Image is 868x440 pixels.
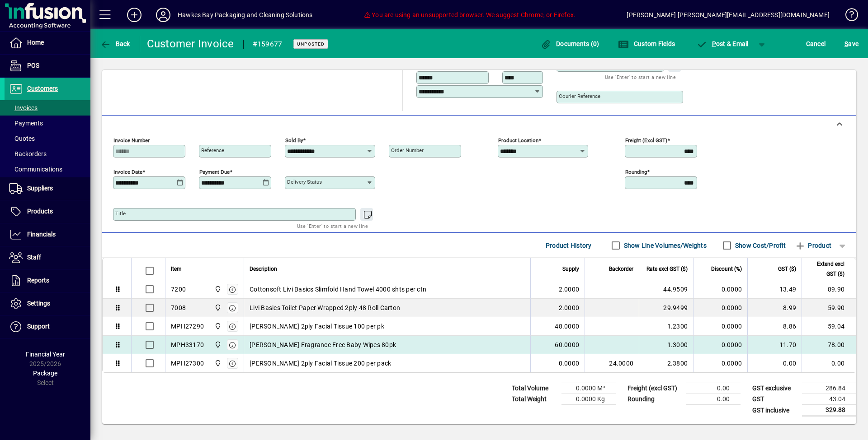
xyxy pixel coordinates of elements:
span: [PERSON_NAME] 2ply Facial Tissue 100 per pk [250,322,384,331]
span: Central [212,358,222,368]
span: Reports [27,277,49,284]
span: Unposted [297,41,325,47]
span: 2.0000 [559,303,580,312]
div: [PERSON_NAME] [PERSON_NAME][EMAIL_ADDRESS][DOMAIN_NAME] [627,8,830,22]
span: 0.0000 [559,359,580,368]
a: Reports [5,269,90,292]
td: GST exclusive [748,383,802,394]
span: Product History [546,238,592,253]
button: Custom Fields [616,36,677,52]
td: 11.70 [747,336,802,354]
span: Financial Year [26,351,65,358]
span: You are using an unsupported browser. We suggest Chrome, or Firefox. [364,11,576,19]
div: 1.2300 [645,322,688,331]
span: Package [33,370,57,377]
a: Invoices [5,100,90,116]
div: MPH33170 [171,340,204,349]
label: Show Cost/Profit [733,241,786,250]
span: Supply [562,264,579,274]
button: Add [120,7,149,23]
button: Post & Email [692,36,753,52]
div: Customer Invoice [147,37,234,51]
button: Save [842,36,861,52]
a: Quotes [5,131,90,146]
td: 13.49 [747,280,802,299]
div: 1.3000 [645,340,688,349]
td: 8.86 [747,317,802,336]
mat-label: Product location [498,137,538,144]
span: Livi Basics Toilet Paper Wrapped 2ply 48 Roll Carton [250,303,400,312]
td: 78.00 [802,336,856,354]
td: 89.90 [802,280,856,299]
td: 0.0000 Kg [561,394,616,405]
td: Total Weight [507,394,561,405]
mat-label: Freight (excl GST) [625,137,667,144]
span: Staff [27,254,41,261]
mat-hint: Use 'Enter' to start a new line [605,72,676,82]
span: Home [27,39,44,46]
td: 0.0000 [693,280,747,299]
span: Documents (0) [541,40,599,47]
span: 24.0000 [609,359,633,368]
span: Backorders [9,150,47,157]
label: Show Line Volumes/Weights [622,241,707,250]
a: Products [5,200,90,223]
td: 329.88 [802,405,856,416]
span: [PERSON_NAME] 2ply Facial Tissue 200 per pack [250,359,391,368]
button: Product History [542,237,595,254]
td: 8.99 [747,299,802,317]
mat-label: Sold by [285,137,303,144]
mat-label: Order number [391,147,424,153]
span: Rate excl GST ($) [646,264,688,274]
span: Product [795,238,831,253]
span: S [844,40,848,47]
span: Central [212,321,222,331]
div: #159677 [253,37,283,51]
div: MPH27300 [171,359,204,368]
div: 29.9499 [645,303,688,312]
td: 0.00 [747,354,802,372]
span: P [712,40,716,47]
td: 0.0000 [693,317,747,336]
span: Item [171,264,182,274]
button: Product [790,237,836,254]
td: 59.90 [802,299,856,317]
span: 60.0000 [555,340,579,349]
a: Suppliers [5,177,90,200]
app-page-header-button: Back [90,36,140,52]
td: 0.0000 [693,336,747,354]
button: Profile [149,7,178,23]
button: Cancel [804,36,828,52]
button: Documents (0) [538,36,602,52]
span: GST ($) [778,264,796,274]
span: Quotes [9,135,35,142]
td: Total Volume [507,383,561,394]
span: 48.0000 [555,322,579,331]
a: Support [5,315,90,338]
span: ost & Email [696,40,749,47]
td: 286.84 [802,383,856,394]
mat-label: Title [115,210,126,217]
a: Staff [5,246,90,269]
span: Payments [9,120,43,127]
span: Cancel [806,37,826,51]
mat-label: Reference [201,147,224,153]
span: Communications [9,166,62,173]
a: Home [5,32,90,54]
mat-hint: Use 'Enter' to start a new line [297,221,368,231]
td: GST [748,394,802,405]
td: 59.04 [802,317,856,336]
mat-label: Courier Reference [559,93,600,99]
span: Discount (%) [711,264,742,274]
span: Extend excl GST ($) [807,259,844,279]
span: POS [27,62,39,69]
td: 0.00 [802,354,856,372]
span: Back [100,40,130,47]
span: Central [212,284,222,294]
span: 2.0000 [559,285,580,294]
td: Freight (excl GST) [623,383,686,394]
span: Invoices [9,104,38,111]
td: 0.00 [686,394,741,405]
span: Cottonsoft Livi Basics Slimfold Hand Towel 4000 shts per ctn [250,285,426,294]
mat-label: Invoice date [113,169,142,175]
